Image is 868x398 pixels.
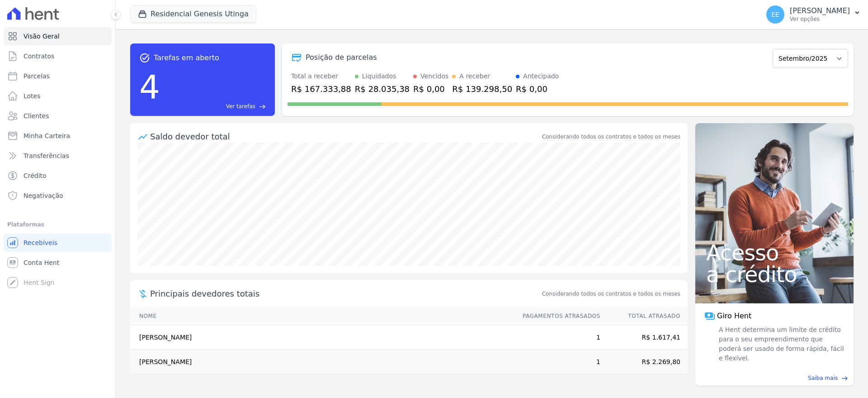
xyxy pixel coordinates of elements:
[154,53,219,63] span: Tarefas em aberto
[790,6,850,15] p: [PERSON_NAME]
[139,53,150,63] span: task_alt
[459,72,490,81] div: A receber
[452,83,512,95] div: R$ 139.298,50
[24,131,70,140] span: Minha Carteira
[4,87,112,105] a: Lotes
[130,307,514,326] th: Nome
[4,47,112,65] a: Contratos
[150,130,540,143] div: Saldo devedor total
[601,307,688,326] th: Total Atrasado
[24,72,50,81] span: Parcelas
[4,254,112,272] a: Conta Hent
[701,374,848,382] a: Saiba mais east
[259,103,266,110] span: east
[516,83,559,95] div: R$ 0,00
[717,325,844,363] span: A Hent determina um limite de crédito para o seu empreendimento que poderá ser usado de forma ráp...
[542,290,680,298] span: Considerando todos os contratos e todos os meses
[706,242,843,264] span: Acesso
[706,264,843,285] span: a crédito
[164,102,266,110] a: Ver tarefas east
[362,72,396,81] div: Liquidados
[306,52,377,63] div: Posição de parcelas
[4,167,112,185] a: Crédito
[4,234,112,252] a: Recebíveis
[24,151,69,160] span: Transferências
[24,258,59,267] span: Conta Hent
[24,238,57,247] span: Recebíveis
[4,147,112,165] a: Transferências
[4,127,112,145] a: Minha Carteira
[4,107,112,125] a: Clientes
[601,350,688,374] td: R$ 2.269,80
[24,111,49,120] span: Clientes
[601,326,688,350] td: R$ 1.617,41
[790,15,850,23] p: Ver opções
[24,91,41,101] span: Lotes
[24,171,47,180] span: Crédito
[808,374,838,382] span: Saiba mais
[226,102,255,110] span: Ver tarefas
[139,63,160,110] div: 4
[759,2,868,27] button: EE [PERSON_NAME] Ver opções
[4,67,112,85] a: Parcelas
[24,191,63,200] span: Negativação
[4,187,112,205] a: Negativação
[130,350,514,374] td: [PERSON_NAME]
[24,32,60,41] span: Visão Geral
[523,72,559,81] div: Antecipado
[4,27,112,45] a: Visão Geral
[542,133,680,141] div: Considerando todos os contratos e todos os meses
[514,350,601,374] td: 1
[413,83,448,95] div: R$ 0,00
[841,375,848,382] span: east
[291,72,351,81] div: Total a receber
[420,72,448,81] div: Vencidos
[514,326,601,350] td: 1
[291,83,351,95] div: R$ 167.333,88
[514,307,601,326] th: Pagamentos Atrasados
[7,219,108,230] div: Plataformas
[130,5,256,23] button: Residencial Genesis Utinga
[24,52,54,61] span: Contratos
[130,326,514,350] td: [PERSON_NAME]
[355,83,410,95] div: R$ 28.035,38
[771,11,779,18] span: EE
[150,288,540,300] span: Principais devedores totais
[717,311,751,321] span: Giro Hent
